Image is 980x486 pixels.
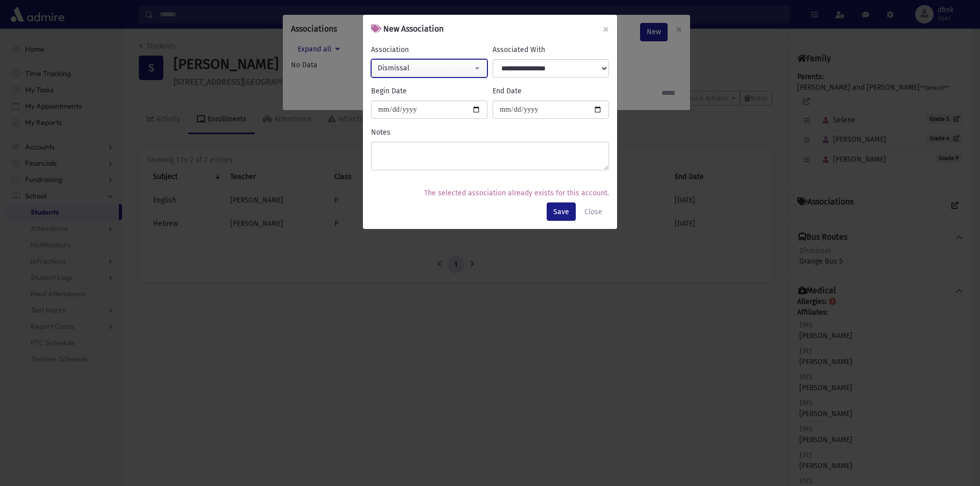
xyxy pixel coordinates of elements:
h6: New Association [371,23,444,35]
button: × [595,15,617,43]
label: End Date [493,86,522,96]
label: Notes [371,127,390,138]
label: Begin Date [371,86,407,96]
label: Associated With [493,44,545,55]
span: The selected association already exists for this account. [424,189,609,197]
label: Association [371,44,409,55]
button: Save [547,202,576,221]
button: Close [578,202,609,221]
div: Dismissal [378,63,473,73]
button: Dismissal [371,59,487,78]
